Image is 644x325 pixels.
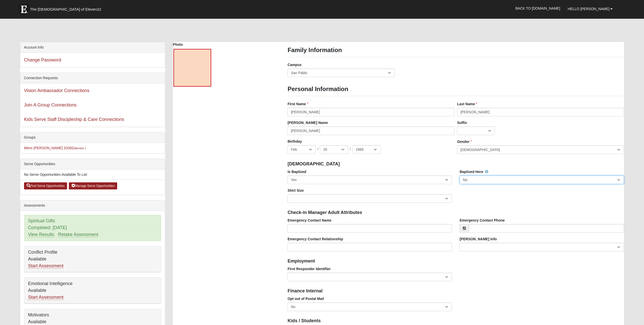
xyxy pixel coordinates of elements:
div: Assessments [20,200,165,211]
div: Serve Opportunities [20,159,165,169]
label: Shirt Size [287,188,304,193]
label: [PERSON_NAME] Info [460,236,497,242]
div: Conflict Profile Available [24,246,161,272]
h4: Check-in Manager Adult Attributes [287,210,624,215]
span: / [350,146,351,152]
a: Hello [PERSON_NAME] [564,3,617,15]
div: Account Info [20,42,165,53]
img: Eleven22 logo [19,4,29,14]
label: Emergency Contact Name [287,218,331,223]
label: Is Baptized [287,169,306,174]
label: Emergency Contact Phone [460,218,505,223]
h4: Kids / Students [287,318,624,324]
label: Suffix [457,120,467,125]
div: Spiritual Gifts Completed: [DATE] [24,215,161,241]
a: Manage Serve Opportunities [69,182,117,189]
label: Emergency Contact Relationship [287,236,343,242]
label: Birthday [287,139,302,144]
div: Connection Requests [20,73,165,83]
label: Photo [173,42,183,47]
a: Start Assessment [28,295,64,300]
a: The [DEMOGRAPHIC_DATA] of Eleven22 [16,2,117,14]
a: Start Assessment [28,263,64,269]
a: Retake Assessment [58,232,98,237]
span: / [317,146,318,152]
small: (Member ) [74,147,86,150]
label: Campus [287,62,301,67]
a: Find Serve Opportunities [24,182,67,189]
a: Back to [DOMAIN_NAME] [512,2,564,15]
h3: Family Information [287,47,624,54]
a: Vision Ambassador Connections [24,88,90,93]
h4: [DEMOGRAPHIC_DATA] [287,161,624,167]
label: First Responder Identifier [287,266,330,271]
div: Groups [20,132,165,143]
label: [PERSON_NAME] Name [287,120,328,125]
a: View Results [28,232,54,237]
a: Change Password [24,57,61,62]
a: Join A Group Connections [24,102,77,107]
div: Emotional Intelligence Available [24,278,161,304]
span: Hello [PERSON_NAME] [568,7,610,11]
label: First Name [287,101,308,106]
a: Mens [PERSON_NAME] 32082(Member ) [24,146,86,150]
label: Opt out of Postal Mail [287,296,324,301]
h3: Personal Information [287,85,624,93]
label: Last Name [457,101,477,106]
a: Kids Serve Staff Discipleship & Care Connections [24,117,124,122]
li: No Serve Opportunities Available To List [20,169,165,180]
h4: Employment [287,258,624,264]
h4: Finance Internal [287,288,624,294]
label: Gender [457,139,472,144]
label: Baptized Here [460,169,488,174]
span: The [DEMOGRAPHIC_DATA] of Eleven22 [30,7,101,12]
